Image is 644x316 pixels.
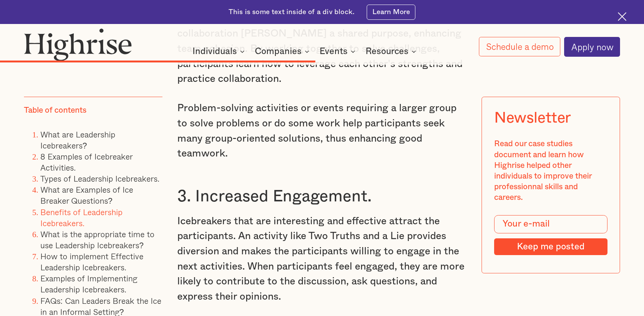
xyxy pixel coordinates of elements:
[255,47,312,56] div: Companies
[177,187,467,207] h3: 3. Increased Engagement.
[494,109,571,127] div: Newsletter
[177,214,467,305] p: Icebreakers that are interesting and effective attract the participants. An activity like Two Tru...
[229,7,355,17] div: This is some text inside of a div block.
[367,5,416,20] a: Learn More
[40,250,143,273] a: How to implement Effective Leadership Icebreakers.
[320,47,348,56] div: Events
[40,183,133,207] a: What are Examples of Ice Breaker Questions?
[494,139,607,203] div: Read our case studies document and learn how Highrise helped other individuals to improve their p...
[40,128,115,152] a: What are Leadership Icebreakers?
[320,47,358,56] div: Events
[24,28,132,61] img: Highrise logo
[366,47,418,56] div: Resources
[618,12,627,21] img: Cross icon
[24,105,86,116] div: Table of contents
[192,47,237,56] div: Individuals
[494,238,607,255] input: Keep me posted
[192,47,247,56] div: Individuals
[40,150,132,174] a: 8 Examples of Icebreaker Activities.
[479,37,560,56] a: Schedule a demo
[40,172,159,185] a: Types of Leadership Icebreakers.
[564,37,620,57] a: Apply now
[494,215,607,255] form: Modal Form
[40,228,154,251] a: What is the appropriate time to use Leadership Icebreakers?
[255,47,302,56] div: Companies
[366,47,409,56] div: Resources
[494,215,607,233] input: Your e-mail
[177,101,467,161] p: Problem-solving activities or events requiring a larger group to solve problems or do some work h...
[40,272,137,295] a: Examples of Implementing Leadership Icebreakers.
[40,205,122,229] a: Benefits of Leadership Icebreakers.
